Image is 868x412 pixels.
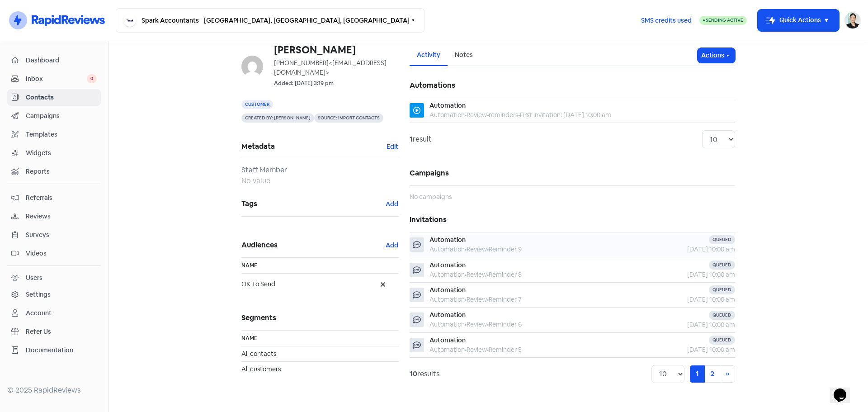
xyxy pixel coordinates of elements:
[26,212,97,221] span: Reviews
[7,270,101,286] a: Users
[844,12,861,28] img: User
[7,145,101,161] a: Widgets
[758,9,839,31] button: Quick Actions
[429,270,522,279] div: Automation Review Reminder 8
[26,130,97,139] span: Templates
[26,290,51,299] div: Settings
[241,56,263,77] img: a71aafc95adc1c540a19244a5923326a
[7,208,101,225] a: Reviews
[410,369,439,379] div: results
[410,369,417,379] strong: 10
[487,245,489,253] b: •
[7,71,101,87] a: Inbox 0
[410,208,735,232] h5: Invitations
[690,365,705,383] a: 1
[429,336,466,344] span: Automation
[87,74,97,83] span: 0
[465,295,467,303] b: •
[698,48,735,63] button: Actions
[634,320,735,330] div: [DATE] 10:00 am
[7,286,101,303] a: Settings
[429,261,466,269] span: Automation
[26,93,97,102] span: Contacts
[241,165,399,175] div: Staff Member
[314,114,383,123] span: Source: Import contacts
[830,376,859,403] iframe: chat widget
[7,89,101,106] a: Contacts
[429,345,522,355] div: Automation Review Reminder 5
[410,73,735,98] h5: Automations
[241,175,399,186] div: No value
[720,365,735,383] a: Next
[465,245,467,253] b: •
[241,197,385,211] span: Tags
[241,258,399,274] th: Name
[116,8,425,33] button: Spark Accountants - [GEOGRAPHIC_DATA], [GEOGRAPHIC_DATA], [GEOGRAPHIC_DATA]
[429,245,522,254] div: Automation Review Reminder 9
[241,238,385,252] span: Audiences
[7,245,101,262] a: Videos
[241,331,399,346] th: Name
[465,270,467,279] b: •
[26,308,52,318] div: Account
[26,193,97,203] span: Referrals
[26,111,97,121] span: Campaigns
[429,236,466,244] span: Automation
[709,235,735,244] div: Queued
[241,279,376,289] span: OK To Send
[274,59,387,76] span: <[EMAIL_ADDRESS][DOMAIN_NAME]>
[26,230,97,240] span: Surveys
[26,327,97,336] span: Refer Us
[709,260,735,270] div: Queued
[487,295,489,303] b: •
[465,346,467,354] b: •
[7,52,101,69] a: Dashboard
[709,285,735,294] div: Queued
[634,295,735,304] div: [DATE] 10:00 am
[487,320,489,328] b: •
[241,140,386,153] span: Metadata
[467,111,487,119] span: Review
[429,111,465,119] span: Automation
[7,108,101,124] a: Campaigns
[241,350,276,358] span: All contacts
[429,286,466,294] span: Automation
[520,111,611,119] span: First invitation: [DATE] 10:00 am
[241,114,314,123] span: Created by: [PERSON_NAME]
[410,134,413,144] strong: 1
[7,126,101,143] a: Templates
[26,273,42,283] div: Users
[241,306,399,330] h5: Segments
[274,79,334,88] small: Added: [DATE] 3:19 pm
[7,227,101,243] a: Surveys
[7,385,101,396] div: © 2025 RapidReviews
[709,336,735,345] div: Queued
[429,311,466,319] span: Automation
[241,100,273,109] span: Customer
[726,369,729,379] span: »
[634,345,735,355] div: [DATE] 10:00 am
[699,15,747,26] a: Sending Active
[410,193,452,201] span: No campaigns
[26,167,97,176] span: Reports
[633,15,699,24] a: SMS credits used
[518,111,520,119] b: •
[704,365,720,383] a: 2
[455,50,473,60] div: Notes
[7,342,101,359] a: Documentation
[274,58,399,77] div: [PHONE_NUMBER]
[709,311,735,320] div: Queued
[274,45,399,55] h6: [PERSON_NAME]
[385,240,399,251] button: Add
[7,189,101,206] a: Referrals
[7,323,101,340] a: Refer Us
[487,346,489,354] b: •
[429,101,466,110] div: Automation
[7,163,101,180] a: Reports
[410,161,735,185] h5: Campaigns
[706,17,743,23] span: Sending Active
[26,148,97,158] span: Widgets
[26,249,97,258] span: Videos
[26,56,97,65] span: Dashboard
[634,270,735,279] div: [DATE] 10:00 am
